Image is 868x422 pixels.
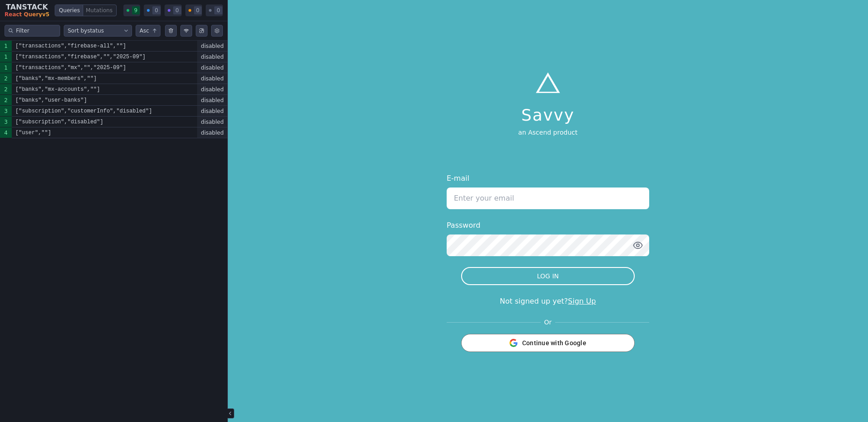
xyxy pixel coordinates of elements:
code: ["transactions","mx","","2025-09"] [12,62,197,73]
span: 0 [194,6,202,14]
label: Toggle Queries View [55,5,82,16]
h1: Savvy [518,106,577,124]
div: disabled [197,73,227,84]
code: ["subscription","disabled"] [12,117,197,127]
button: 0 [165,5,182,16]
button: 0 [185,5,203,16]
button: Close tanstack query devtools [227,408,234,418]
button: 0 [144,5,161,16]
code: ["transactions","firebase-all",""] [12,41,197,52]
label: Toggle Mutations View [83,5,116,16]
span: 0 [214,6,222,14]
div: disabled [197,106,227,117]
button: 0 [206,5,223,16]
label: Password [447,220,649,231]
code: ["subscription","customerInfo","disabled"] [12,106,197,117]
a: Sign Up [568,297,596,305]
button: Clear query cache [165,25,177,37]
button: 9 [123,5,141,16]
button: Sort order ascending [136,25,160,37]
button: Close Tanstack query devtools [5,4,49,17]
div: disabled [197,84,227,95]
div: disabled [197,127,227,138]
button: Continue with Google [461,334,635,352]
button: Mock offline behavior [180,25,192,37]
div: disabled [197,95,227,106]
div: disabled [197,52,227,62]
input: Filter queries by query key [16,26,56,35]
code: ["banks","mx-members",""] [12,73,197,84]
span: Or [541,318,556,327]
span: 9 [132,6,140,14]
button: Open in picture-in-picture mode [196,25,208,37]
span: TANSTACK [5,4,49,11]
span: 0 [152,6,160,14]
span: React Query v 5 [5,12,49,17]
label: E-mail [447,173,649,184]
span: 0 [173,6,181,14]
span: Not signed up yet? [500,297,568,305]
code: ["transactions","firebase","","2025-09"] [12,52,197,62]
span: Asc [140,26,149,35]
code: ["user",""] [12,127,197,138]
button: LOG IN [461,267,635,285]
div: disabled [197,41,227,52]
code: ["banks","mx-accounts",""] [12,84,197,95]
span: Continue with Google [522,338,586,347]
p: an Ascend product [518,128,577,137]
input: Enter your email [447,188,649,209]
div: disabled [197,117,227,127]
div: disabled [197,62,227,73]
code: ["banks","user-banks"] [12,95,197,106]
